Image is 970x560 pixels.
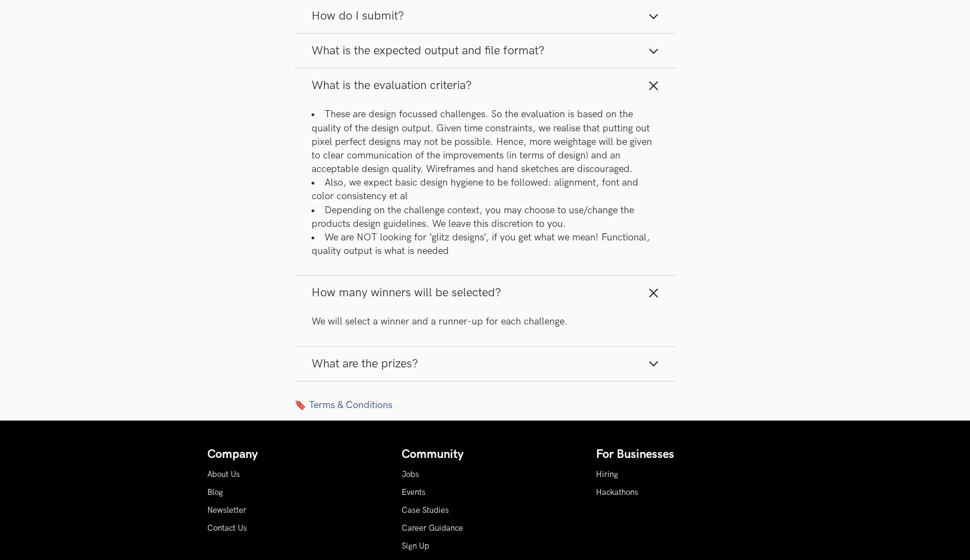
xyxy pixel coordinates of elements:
[207,448,375,462] h4: Company
[402,470,419,479] a: Jobs
[312,78,472,93] span: What is the evaluation criteria?
[207,524,247,533] a: Contact Us
[207,470,240,479] a: About Us
[294,276,676,310] button: How many winners will be selected?
[402,524,463,533] a: Career Guidance
[312,357,418,371] span: What are the prizes?
[596,470,618,479] a: Hiring
[312,203,659,231] li: Depending on the challenge context, you may choose to use/change the products design guidelines. ...
[402,542,429,551] a: Sign Up
[312,9,404,23] span: How do I submit?
[312,176,659,203] li: Also, we expect basic design hygiene to be followed: alignment, font and color consistency et al
[207,506,246,515] a: Newsletter
[312,107,659,176] li: These are design focussed challenges. So the evaluation is based on the quality of the design out...
[402,488,426,497] a: Events
[312,315,659,328] p: We will select a winner and a runner-up for each challenge.
[294,399,676,411] a: 🔖 Terms & Conditions
[294,347,676,381] button: What are the prizes?
[207,488,223,497] a: Blog
[596,488,638,497] a: Hackathons
[294,103,676,275] div: What is the evaluation criteria?
[402,506,449,515] a: Case Studies
[294,310,676,346] div: How many winners will be selected?
[402,448,569,462] h4: Community
[312,231,659,258] li: We are NOT looking for ‘glitz designs’, if you get what we mean! Functional, quality output is wh...
[294,68,676,103] button: What is the evaluation criteria?
[312,43,544,58] span: What is the expected output and file format?
[312,285,501,300] span: How many winners will be selected?
[294,34,676,68] button: What is the expected output and file format?
[596,448,763,462] h4: For Businesses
